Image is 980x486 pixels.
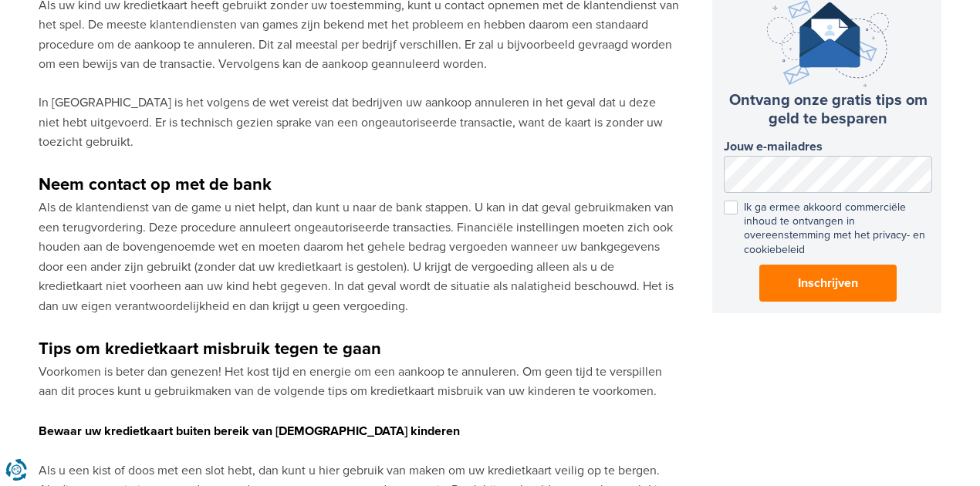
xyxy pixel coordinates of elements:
[39,363,679,402] p: Voorkomen is beter dan genezen! Het kost tijd en energie om een aankoop te annuleren. Om geen tij...
[712,350,944,451] iframe: fb:page Facebook Social Plugin
[798,274,858,292] span: Inschrijven
[724,91,932,128] h3: Ontvang onze gratis tips om geld te besparen
[39,198,679,317] p: Als de klantendienst van de game u niet helpt, dan kunt u naar de bank stappen. U kan in dat geva...
[39,93,679,153] p: In [GEOGRAPHIC_DATA] is het volgens de wet vereist dat bedrijven uw aankoop annuleren in het geva...
[39,339,381,359] strong: Tips om kredietkaart misbruik tegen te gaan
[39,174,272,195] strong: Neem contact op met de bank
[39,424,460,439] strong: Bewaar uw kredietkaart buiten bereik van [DEMOGRAPHIC_DATA] kinderen
[724,201,932,257] label: Ik ga ermee akkoord commerciële inhoud te ontvangen in overeenstemming met het privacy- en cookie...
[759,265,897,302] button: Inschrijven
[724,140,932,154] label: Jouw e-mailadres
